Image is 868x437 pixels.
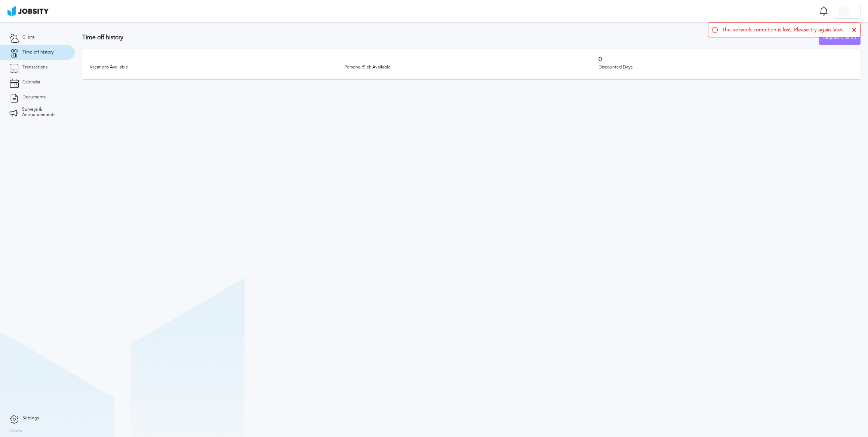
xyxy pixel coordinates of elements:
span: The network conection is lost. Please try again later. [722,27,844,33]
span: Documents [22,95,46,100]
span: Surveys & Announcements [22,107,65,117]
span: Calendar [22,80,40,85]
button: Request time off [819,30,861,45]
div: Vacations Available [90,65,344,70]
div: Discounted Days [598,65,853,70]
div: Personal/Sick Available [344,65,599,70]
span: Transactions [22,65,47,70]
img: ab4bad089aa723f57921c736e9817d99.png [7,6,49,16]
h3: Time off history [82,34,819,41]
span: Client [22,35,34,40]
label: Version: [9,429,23,434]
span: Settings [22,416,39,421]
span: Time off history [22,50,54,55]
div: Request time off [819,30,860,45]
h3: 0 [598,56,853,63]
